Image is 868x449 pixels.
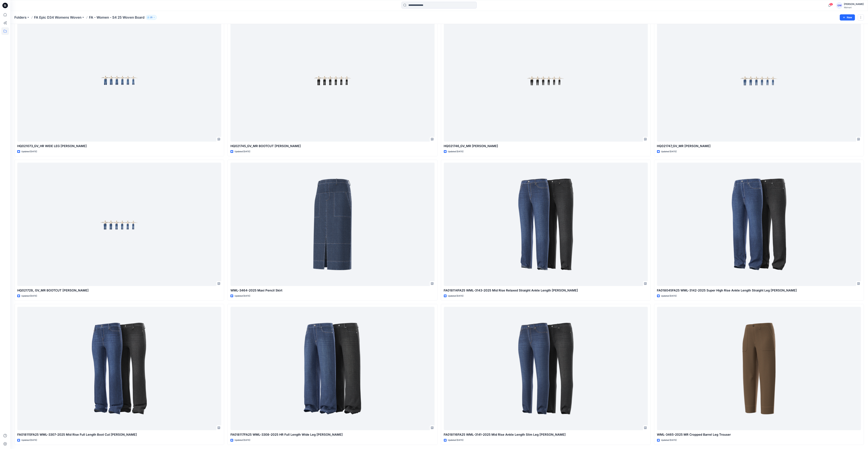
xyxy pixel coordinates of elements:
[444,18,648,142] a: HQ021746_GV_MR SILM ANKLE JEAN
[657,163,861,286] a: FA018045FA25 WML-3142-2025 Super High Rise Ankle Length Straight Leg Jean
[230,18,434,142] a: HQ021745_GV_MR BOOTCUT JEAN
[89,15,144,20] p: FA - Women - S4 25 Woven Board
[444,288,648,293] p: FA018114FA25 WML-3143-2025 Mid Rise Relaxed Straight Ankle Length [PERSON_NAME]
[657,307,861,430] a: WML-3465-2025 MR Cropped Barrel Leg Trouser
[230,288,434,293] p: WML-3464-2025 Maxi Pencil Skirt
[444,432,648,437] p: FA018116FA25 WML-3141-2025 Mid Rise Ankle Length Slim Leg [PERSON_NAME]
[444,144,648,148] p: HQ021746_GV_MR [PERSON_NAME]
[840,14,855,21] button: New
[235,294,250,298] p: Updated [DATE]
[17,307,221,430] a: FA018115FA25 WML-3307-2025 Mid Rise Full Length Boot Cut Jean
[14,15,27,20] a: Folders
[17,18,221,142] a: HQ021073_GV_HR WIDE LEG JEAN
[17,432,221,437] p: FA018115FA25 WML-3307-2025 Mid Rise Full Length Boot Cut [PERSON_NAME]
[21,438,37,442] p: Updated [DATE]
[444,163,648,286] a: FA018114FA25 WML-3143-2025 Mid Rise Relaxed Straight Ankle Length Jean
[448,294,464,298] p: Updated [DATE]
[21,294,37,298] p: Updated [DATE]
[230,432,434,437] p: FA018117FA25 WML-3308-2025 HR Full Length Wide Leg [PERSON_NAME]
[657,432,861,437] p: WML-3465-2025 MR Cropped Barrel Leg Trouser
[661,294,677,298] p: Updated [DATE]
[657,144,861,148] p: HQ021747_GV_MR [PERSON_NAME]
[448,150,464,153] p: Updated [DATE]
[661,150,677,153] p: Updated [DATE]
[235,150,250,153] p: Updated [DATE]
[17,288,221,293] p: HQ021729_ GV_MR BOOTCUT [PERSON_NAME]
[844,6,864,9] div: Walmart
[444,307,648,430] a: FA018116FA25 WML-3141-2025 Mid Rise Ankle Length Slim Leg Jean
[235,438,250,442] p: Updated [DATE]
[17,144,221,148] p: HQ021073_GV_HR WIDE LEG [PERSON_NAME]
[844,2,864,6] div: [PERSON_NAME]
[448,438,464,442] p: Updated [DATE]
[230,307,434,430] a: FA018117FA25 WML-3308-2025 HR Full Length Wide Leg Jean
[836,2,843,9] div: GM
[657,288,861,293] p: FA018045FA25 WML-3142-2025 Super High Rise Ankle Length Straight Leg [PERSON_NAME]
[829,3,833,6] span: 52
[34,15,81,20] a: FA Epic D34 Womens Woven
[146,15,157,20] button: 25
[661,438,677,442] p: Updated [DATE]
[17,163,221,286] a: HQ021729_ GV_MR BOOTCUT JEAN
[657,18,861,142] a: HQ021747_GV_MR SILM ANKLE JEAN
[21,150,37,153] p: Updated [DATE]
[230,144,434,148] p: HQ021745_GV_MR BOOTCUT [PERSON_NAME]
[230,163,434,286] a: WML-3464-2025 Maxi Pencil Skirt
[150,16,152,19] p: 25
